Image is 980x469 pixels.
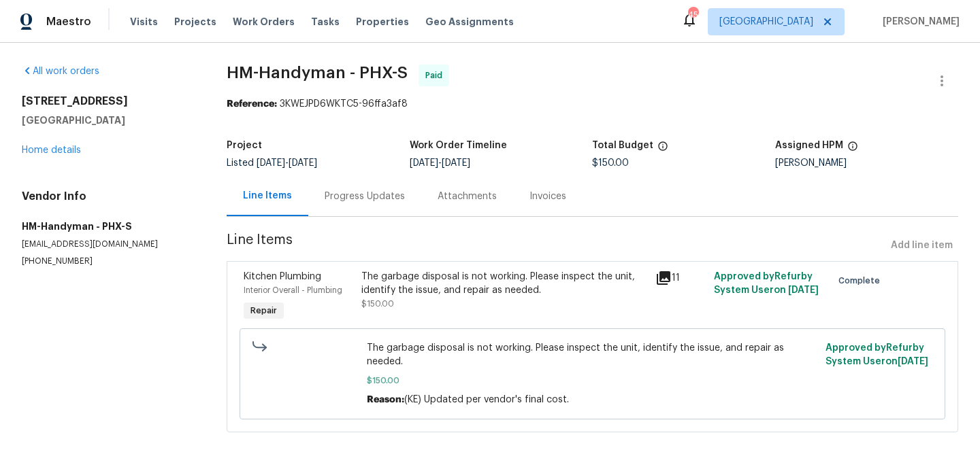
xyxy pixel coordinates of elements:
[244,272,321,281] span: Kitchen Plumbing
[257,158,285,168] span: [DATE]
[425,15,514,29] span: Geo Assignments
[775,141,843,150] h5: Assigned HPM
[838,274,885,288] span: Complete
[775,158,958,168] div: [PERSON_NAME]
[657,141,668,158] span: The total cost of line items that have been proposed by Opendoor. This sum includes line items th...
[22,114,194,127] h5: [GEOGRAPHIC_DATA]
[592,158,629,168] span: $150.00
[22,239,194,250] p: [EMAIL_ADDRESS][DOMAIN_NAME]
[227,97,958,111] div: 3KWEJPD6WKTC5-96ffa3af8
[719,15,813,29] span: [GEOGRAPHIC_DATA]
[325,190,405,203] div: Progress Updates
[788,285,819,295] span: [DATE]
[227,233,885,258] span: Line Items
[227,99,277,109] b: Reference:
[367,374,817,387] span: $150.00
[22,94,194,108] h2: [STREET_ADDRESS]
[442,158,470,168] span: [DATE]
[877,15,960,29] span: [PERSON_NAME]
[22,190,194,203] h4: Vendor Info
[714,272,819,295] span: Approved by Refurby System User on
[410,158,438,168] span: [DATE]
[174,15,216,29] span: Projects
[847,141,858,158] span: The hpm assigned to this work order.
[22,67,99,76] a: All work orders
[356,15,409,29] span: Properties
[592,141,653,150] h5: Total Budget
[688,8,698,22] div: 45
[289,158,317,168] span: [DATE]
[243,189,292,203] div: Line Items
[46,15,91,29] span: Maestro
[22,256,194,267] p: [PHONE_NUMBER]
[826,343,928,366] span: Approved by Refurby System User on
[410,158,470,168] span: -
[367,341,817,368] span: The garbage disposal is not working. Please inspect the unit, identify the issue, and repair as n...
[244,286,342,294] span: Interior Overall - Plumbing
[529,190,566,203] div: Invoices
[425,69,448,82] span: Paid
[898,357,928,366] span: [DATE]
[438,190,497,203] div: Attachments
[361,300,394,308] span: $150.00
[361,270,647,297] div: The garbage disposal is not working. Please inspect the unit, identify the issue, and repair as n...
[410,141,507,150] h5: Work Order Timeline
[227,158,317,168] span: Listed
[257,158,317,168] span: -
[311,17,340,27] span: Tasks
[367,395,404,404] span: Reason:
[227,65,408,81] span: HM-Handyman - PHX-S
[245,304,282,317] span: Repair
[227,141,262,150] h5: Project
[404,395,569,404] span: (KE) Updated per vendor's final cost.
[130,15,158,29] span: Visits
[22,145,81,155] a: Home details
[233,15,295,29] span: Work Orders
[655,270,706,286] div: 11
[22,220,194,233] h5: HM-Handyman - PHX-S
